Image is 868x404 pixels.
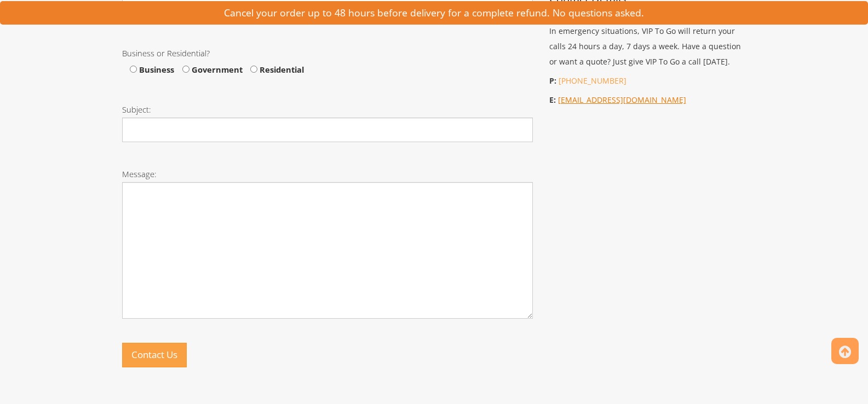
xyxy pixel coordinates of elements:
button: Contact Us [122,343,187,367]
b: P: [549,75,556,86]
a: [PHONE_NUMBER] [559,75,626,86]
span: Business [137,64,174,75]
a: [EMAIL_ADDRESS][DOMAIN_NAME] [558,95,686,105]
span: Government [189,64,243,75]
b: E: [549,95,556,105]
p: In emergency situations, VIP To Go will return your calls 24 hours a day, 7 days a week. Have a q... [549,24,746,69]
span: Residential [257,64,304,75]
